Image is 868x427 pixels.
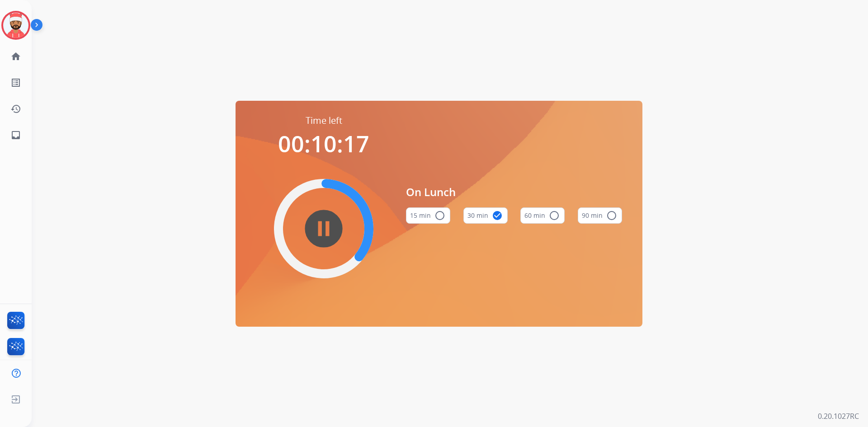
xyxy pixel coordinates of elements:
[463,207,508,224] button: 30 min
[818,411,859,422] p: 0.20.1027RC
[520,207,565,224] button: 60 min
[406,184,622,200] span: On Lunch
[434,210,445,221] mat-icon: radio_button_unchecked
[3,13,28,38] img: avatar
[10,103,21,114] mat-icon: history
[606,210,617,221] mat-icon: radio_button_unchecked
[549,210,560,221] mat-icon: radio_button_unchecked
[10,77,21,88] mat-icon: list_alt
[406,207,450,224] button: 15 min
[492,210,503,221] mat-icon: check_circle
[318,223,329,234] mat-icon: pause_circle_filled
[306,114,342,127] span: Time left
[578,207,622,224] button: 90 min
[278,128,369,159] span: 00:10:17
[10,130,21,141] mat-icon: inbox
[10,51,21,62] mat-icon: home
